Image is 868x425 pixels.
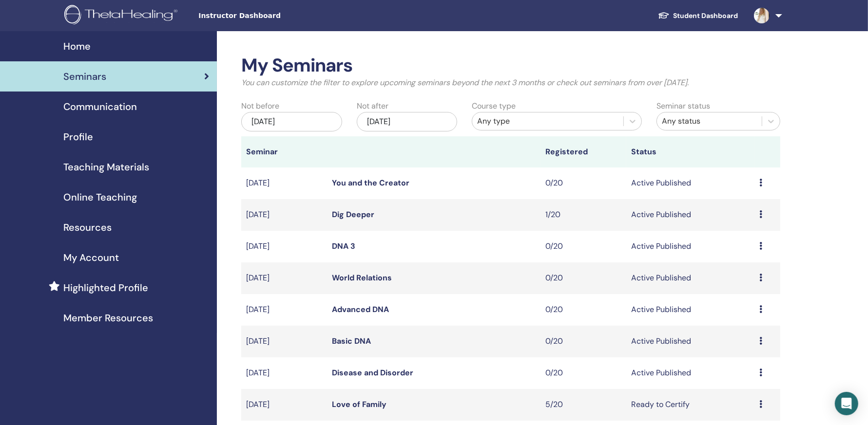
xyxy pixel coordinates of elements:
[63,99,137,114] span: Communication
[835,392,858,415] div: Open Intercom Messenger
[241,231,327,262] td: [DATE]
[332,273,392,283] a: World Relations
[472,100,516,112] label: Course type
[332,336,371,346] a: Basic DNA
[332,399,386,409] a: Love of Family
[477,115,618,127] div: Any type
[198,11,345,21] span: Instructor Dashboard
[332,368,413,378] a: Disease and Disorder
[541,231,627,262] td: 0/20
[241,262,327,294] td: [DATE]
[541,167,627,199] td: 0/20
[241,55,780,77] h2: My Seminars
[63,190,137,204] span: Online Teaching
[626,357,754,389] td: Active Published
[656,100,710,112] label: Seminar status
[541,294,627,326] td: 0/20
[626,199,754,231] td: Active Published
[241,294,327,326] td: [DATE]
[63,311,153,325] span: Member Resources
[357,112,458,131] div: [DATE]
[650,7,746,25] a: Student Dashboard
[241,199,327,231] td: [DATE]
[241,326,327,357] td: [DATE]
[332,304,389,314] a: Advanced DNA
[754,8,770,23] img: default.jpg
[541,199,627,231] td: 1/20
[241,100,279,112] label: Not before
[541,389,627,421] td: 5/20
[626,136,754,167] th: Status
[63,220,112,235] span: Resources
[626,389,754,421] td: Ready to Certify
[626,262,754,294] td: Active Published
[626,167,754,199] td: Active Published
[332,209,374,220] a: Dig Deeper
[63,39,91,54] span: Home
[63,160,149,174] span: Teaching Materials
[241,112,342,131] div: [DATE]
[241,136,327,167] th: Seminar
[332,178,409,188] a: You and the Creator
[626,294,754,326] td: Active Published
[357,100,388,112] label: Not after
[541,326,627,357] td: 0/20
[626,326,754,357] td: Active Published
[63,69,106,84] span: Seminars
[241,167,327,199] td: [DATE]
[63,250,119,265] span: My Account
[626,231,754,262] td: Active Published
[64,5,181,27] img: logo.png
[241,389,327,421] td: [DATE]
[241,77,780,89] p: You can customize the filter to explore upcoming seminars beyond the next 3 months or check out s...
[332,241,355,251] a: DNA 3
[241,357,327,389] td: [DATE]
[662,115,757,127] div: Any status
[541,136,627,167] th: Registered
[541,357,627,389] td: 0/20
[541,262,627,294] td: 0/20
[63,280,148,295] span: Highlighted Profile
[658,11,670,19] img: graduation-cap-white.svg
[63,129,93,144] span: Profile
